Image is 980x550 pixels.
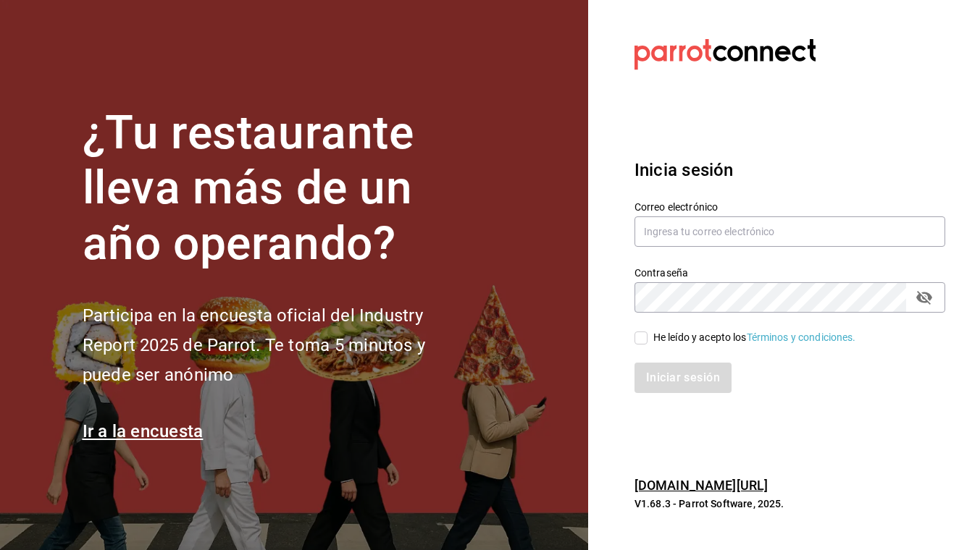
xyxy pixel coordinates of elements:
[635,478,768,493] a: [DOMAIN_NAME][URL]
[653,330,856,345] div: He leído y acepto los
[83,301,474,389] h2: Participa en la encuesta oficial del Industry Report 2025 de Parrot. Te toma 5 minutos y puede se...
[635,216,945,247] input: Ingresa tu correo electrónico
[747,331,856,343] a: Términos y condiciones.
[83,421,204,441] a: Ir a la encuesta
[635,157,945,183] h3: Inicia sesión
[912,285,937,310] button: passwordField
[635,267,945,277] label: Contraseña
[635,201,945,211] label: Correo electrónico
[83,106,474,272] h1: ¿Tu restaurante lleva más de un año operando?
[635,496,945,511] p: V1.68.3 - Parrot Software, 2025.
